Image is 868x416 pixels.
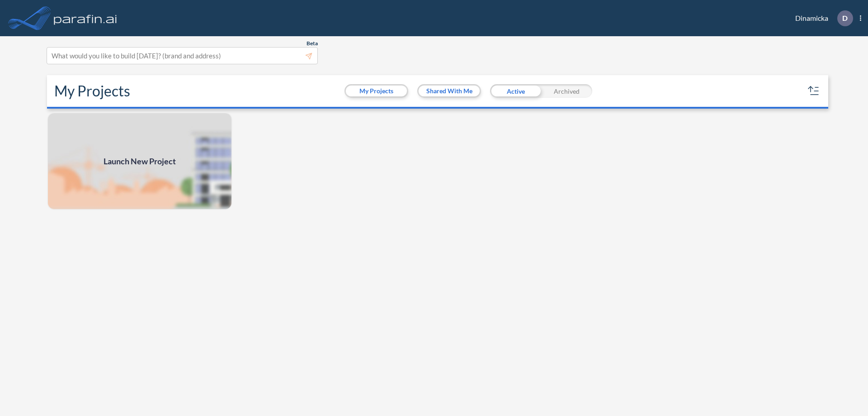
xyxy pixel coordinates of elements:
[307,40,318,47] span: Beta
[54,82,130,100] h2: My Projects
[47,112,232,210] a: Launch New Project
[52,9,119,27] img: logo
[490,84,541,98] div: Active
[541,84,592,98] div: Archived
[47,112,232,210] img: add
[419,86,480,96] button: Shared With Me
[842,14,848,22] p: D
[346,86,407,96] button: My Projects
[782,10,861,26] div: Dinamicka
[104,155,176,167] span: Launch New Project
[807,84,821,98] button: sort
